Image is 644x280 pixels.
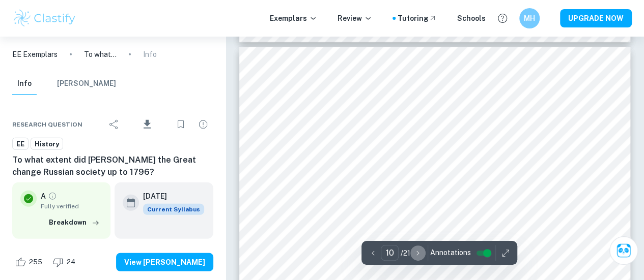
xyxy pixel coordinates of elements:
span: Annotations [430,247,471,258]
p: Exemplars [270,13,317,24]
a: Schools [457,13,486,24]
a: Grade fully verified [48,192,57,201]
div: Download [126,111,169,138]
button: View [PERSON_NAME] [116,253,213,271]
button: MH [519,8,540,28]
button: Breakdown [46,215,102,230]
img: Clastify logo [12,8,77,28]
div: Bookmark [171,114,191,135]
span: 255 [23,257,48,267]
div: Share [104,114,124,135]
h6: MH [524,13,536,24]
button: Help and Feedback [494,10,511,27]
a: History [31,138,63,150]
p: / 21 [401,247,410,259]
span: Research question [12,120,82,129]
h6: [DATE] [143,191,196,202]
p: Info [143,49,157,60]
button: Ask Clai [609,236,638,265]
div: Dislike [50,254,81,270]
a: EE [12,138,29,150]
button: Info [12,73,37,95]
a: Tutoring [398,13,437,24]
span: Current Syllabus [143,204,204,215]
h6: To what extent did [PERSON_NAME] the Great change Russian society up to 1796? [12,154,213,178]
div: This exemplar is based on the current syllabus. Feel free to refer to it for inspiration/ideas wh... [143,204,204,215]
p: Review [338,13,372,24]
button: [PERSON_NAME] [57,73,116,95]
span: EE [13,139,28,149]
div: Report issue [193,114,213,135]
span: Fully verified [41,202,102,211]
button: UPGRADE NOW [560,9,632,27]
span: 24 [61,257,81,267]
p: To what extent did [PERSON_NAME] the Great change Russian society up to 1796? [84,49,117,60]
div: Like [12,254,48,270]
a: EE Exemplars [12,49,58,60]
span: History [31,139,63,149]
p: A [41,191,46,202]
